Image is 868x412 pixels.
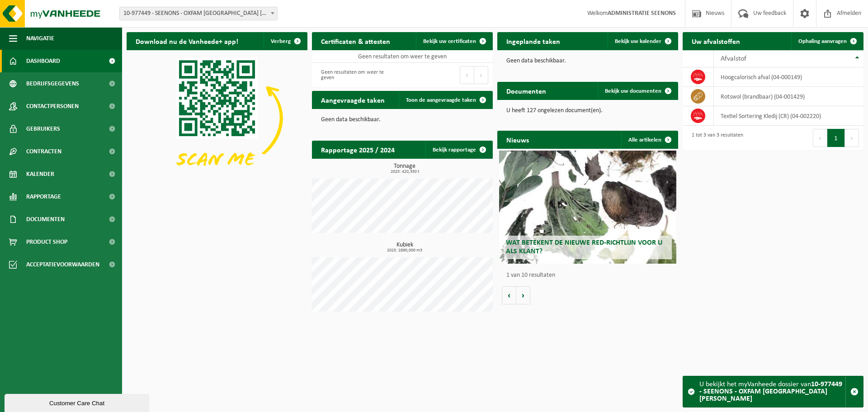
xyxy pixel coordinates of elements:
[399,91,492,109] a: Toon de aangevraagde taken
[621,131,677,149] a: Alle artikelen
[26,27,54,50] span: Navigatie
[321,117,484,123] p: Geen data beschikbaar.
[516,286,530,304] button: Volgende
[26,72,79,95] span: Bedrijfsgegevens
[615,38,661,44] span: Bekijk uw kalender
[26,208,65,231] span: Documenten
[425,141,492,159] a: Bekijk rapportage
[120,7,277,20] span: 10-977449 - SEENONS - OXFAM YUNUS CENTER HAREN - HAREN
[699,376,845,407] div: U bekijkt het myVanheede dossier van
[119,7,278,20] span: 10-977449 - SEENONS - OXFAM YUNUS CENTER HAREN - HAREN
[791,32,863,50] a: Ophaling aanvragen
[5,392,151,412] iframe: chat widget
[497,131,538,148] h2: Nieuws
[699,381,842,403] strong: 10-977449 - SEENONS - OXFAM [GEOGRAPHIC_DATA] [PERSON_NAME]
[26,140,61,163] span: Contracten
[687,128,743,148] div: 1 tot 3 van 3 resultaten
[264,32,307,50] button: Verberg
[598,82,677,100] a: Bekijk uw documenten
[406,97,476,103] span: Toon de aangevraagde taken
[714,67,863,87] td: hoogcalorisch afval (04-000149)
[608,10,676,17] strong: ADMINISTRATIE SEENONS
[26,185,61,208] span: Rapportage
[502,286,516,304] button: Vorige
[26,253,99,276] span: Acceptatievoorwaarden
[714,87,863,106] td: rotswol (brandbaar) (04-001429)
[845,129,859,147] button: Next
[127,50,307,186] img: Download de VHEPlus App
[506,239,662,255] span: Wat betekent de nieuwe RED-richtlijn voor u als klant?
[26,231,67,253] span: Product Shop
[26,95,79,118] span: Contactpersonen
[26,163,54,185] span: Kalender
[497,32,569,50] h2: Ingeplande taken
[312,50,493,63] td: Geen resultaten om weer te geven
[312,141,404,158] h2: Rapportage 2025 / 2024
[683,32,749,50] h2: Uw afvalstoffen
[827,129,845,147] button: 1
[316,248,493,253] span: 2025: 2890,000 m3
[497,82,555,99] h2: Documenten
[605,88,661,94] span: Bekijk uw documenten
[316,163,493,174] h3: Tonnage
[316,170,493,174] span: 2025: 420,350 t
[460,66,474,84] button: Previous
[26,118,60,140] span: Gebruikers
[474,66,488,84] button: Next
[312,32,399,50] h2: Certificaten & attesten
[127,32,247,50] h2: Download nu de Vanheede+ app!
[316,65,398,85] div: Geen resultaten om weer te geven
[499,151,676,264] a: Wat betekent de nieuwe RED-richtlijn voor u als klant?
[416,32,492,50] a: Bekijk uw certificaten
[714,106,863,126] td: Textiel Sortering Kledij (CR) (04-002220)
[798,38,847,44] span: Ophaling aanvragen
[316,242,493,253] h3: Kubiek
[271,38,291,44] span: Verberg
[608,32,677,50] a: Bekijk uw kalender
[312,91,394,109] h2: Aangevraagde taken
[26,50,60,72] span: Dashboard
[506,108,669,114] p: U heeft 127 ongelezen document(en).
[423,38,476,44] span: Bekijk uw certificaten
[506,272,674,279] p: 1 van 10 resultaten
[721,55,746,62] span: Afvalstof
[813,129,827,147] button: Previous
[506,58,669,64] p: Geen data beschikbaar.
